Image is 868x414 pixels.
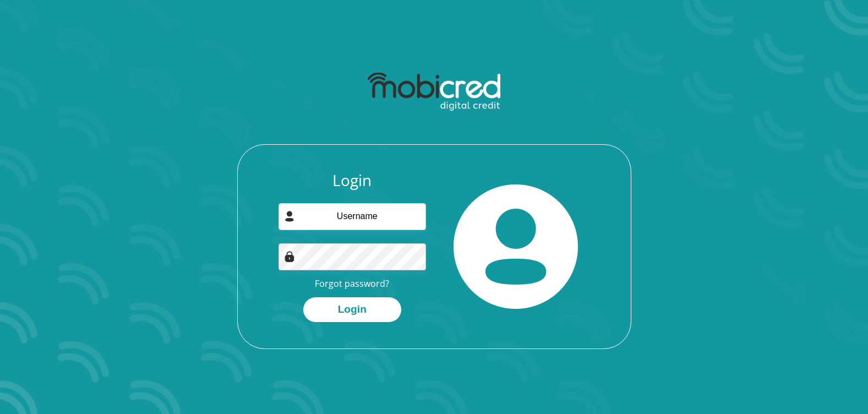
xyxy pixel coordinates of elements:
[368,73,500,111] img: mobicred logo
[315,277,389,290] a: Forgot password?
[279,171,426,190] h3: Login
[303,297,401,322] button: Login
[284,211,295,222] img: user-icon image
[279,203,426,230] input: Username
[284,251,295,262] img: Image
